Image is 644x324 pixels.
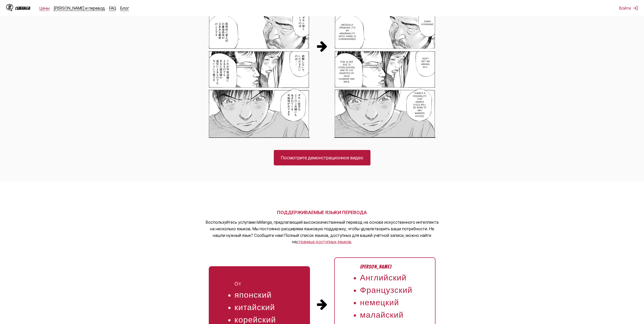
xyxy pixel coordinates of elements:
a: Логотип IsMangaIsManga [6,4,39,12]
img: выход [633,6,638,11]
font: Английский [360,273,407,282]
font: странице доступных языков [297,239,351,244]
a: Цены [39,6,50,11]
font: китайский [235,303,275,312]
a: Блог [120,6,129,11]
font: немецкий [360,298,399,307]
font: Посмотрите демонстрационное видео [281,155,363,160]
img: Стрелка, указывающая от исходного к целевому языку [316,298,328,310]
a: [PERSON_NAME] и перевод [54,6,105,11]
img: Стрелка процесса перевода [316,40,328,52]
font: IsManga [15,6,30,11]
button: Войти [619,6,638,11]
font: . [351,239,352,244]
font: ПОДДЕРЖИВАЕМЫЕ ЯЗЫКИ ПЕРЕВОДА [277,210,367,215]
font: Воспользуйтесь услугами IsManga, предлагающей высококачественный перевод на основе искусственного... [206,220,439,244]
font: Французский [360,286,412,294]
font: Войти [619,6,631,11]
a: Посмотрите демонстрационное видео [274,150,370,165]
img: Логотип IsManga [6,4,13,11]
font: [PERSON_NAME] [360,264,392,270]
a: FAQ [109,6,116,11]
font: От [235,281,241,287]
font: японский [235,291,272,299]
a: Доступные языки [297,239,351,244]
font: малайский [360,311,404,319]
font: корейский [235,315,276,324]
